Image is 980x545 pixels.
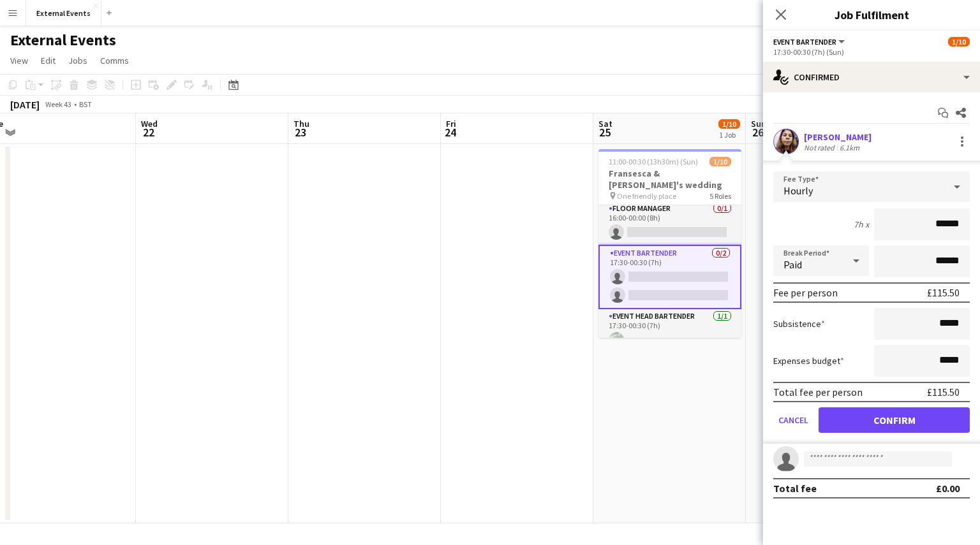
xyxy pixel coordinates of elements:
div: Confirmed [763,62,980,92]
div: [PERSON_NAME] [804,131,872,143]
span: Jobs [68,55,87,66]
span: Comms [100,55,129,66]
span: 25 [597,125,612,140]
span: 22 [139,125,158,140]
span: Edit [41,55,56,66]
label: Expenses budget [773,355,844,367]
button: Cancel [773,407,813,433]
div: Fee per person [773,286,838,299]
a: Comms [95,52,134,69]
span: 26 [749,125,766,140]
span: 1/10 [718,119,740,129]
div: £0.00 [936,482,960,495]
span: 1/10 [709,157,731,166]
button: Event bartender [773,37,847,47]
span: 11:00-00:30 (13h30m) (Sun) [609,157,698,166]
div: 6.1km [837,143,862,152]
div: £115.50 [927,386,960,398]
h3: Fransesca & [PERSON_NAME]'s wedding [598,168,741,191]
app-card-role: Floor manager0/116:00-00:00 (8h) [598,201,741,245]
app-job-card: 11:00-00:30 (13h30m) (Sun)1/10Fransesca & [PERSON_NAME]'s wedding One friendly place5 Roles Floor... [598,149,741,338]
span: Sun [751,118,766,129]
h1: External Events [10,31,116,50]
span: Paid [783,258,802,271]
span: Wed [141,118,158,129]
button: External Events [26,1,101,25]
button: Confirm [819,407,970,433]
span: Thu [293,118,309,129]
span: 1/10 [948,37,970,47]
span: Hourly [783,184,813,197]
div: 7h x [854,219,869,230]
div: £115.50 [927,286,960,299]
div: 1 Job [719,130,739,140]
div: Total fee [773,482,817,495]
div: BST [79,99,92,109]
span: Fri [446,118,456,129]
app-card-role: Event bartender0/217:30-00:30 (7h) [598,245,741,309]
span: Week 43 [42,99,74,109]
span: View [10,55,28,66]
a: Jobs [63,52,93,69]
span: 5 Roles [709,191,731,201]
span: 23 [292,125,309,140]
span: Event bartender [773,37,836,47]
span: 24 [444,125,456,140]
h3: Job Fulfilment [763,6,980,23]
span: One friendly place [617,191,676,201]
div: 17:30-00:30 (7h) (Sun) [773,47,970,57]
div: Total fee per person [773,386,863,398]
label: Subsistence [773,318,825,330]
span: Sat [598,118,612,129]
div: Not rated [804,143,837,152]
app-card-role: Event head Bartender1/117:30-00:30 (7h)[PERSON_NAME] [598,309,741,352]
a: Edit [36,52,61,69]
div: [DATE] [10,98,40,111]
a: View [5,52,33,69]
